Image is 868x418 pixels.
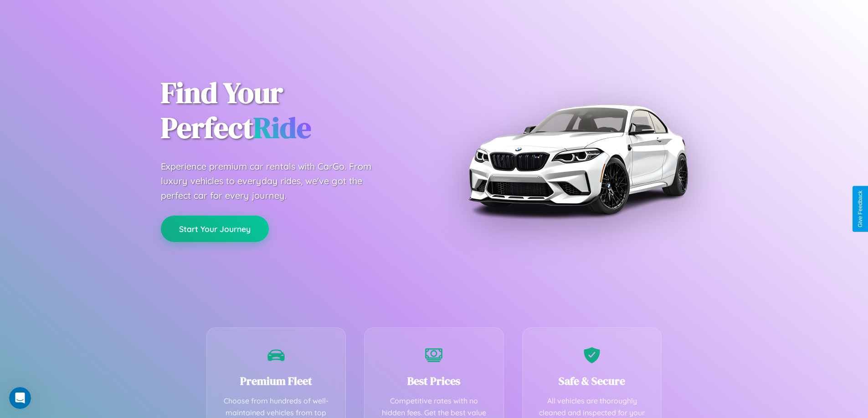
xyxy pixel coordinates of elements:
button: Start Your Journey [161,216,269,242]
h1: Find Your Perfect [161,76,421,146]
iframe: Intercom live chat [9,387,31,409]
p: Experience premium car rentals with CarGo. From luxury vehicles to everyday rides, we've got the ... [161,159,389,203]
div: Give Feedback [857,191,863,227]
h3: Premium Fleet [221,373,332,388]
h3: Safe & Secure [536,373,648,388]
img: Premium BMW car rental vehicle [464,45,692,273]
h3: Best Prices [378,373,490,388]
span: Ride [253,108,311,147]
